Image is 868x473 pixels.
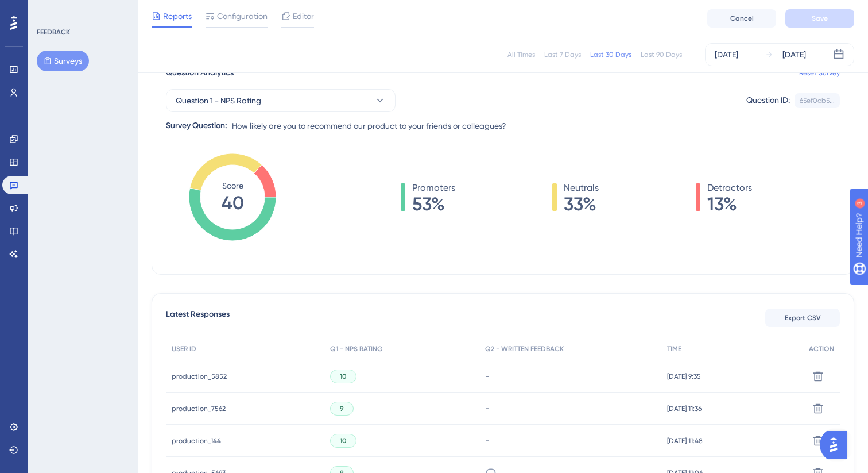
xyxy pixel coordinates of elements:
[746,93,790,108] div: Question ID:
[765,309,840,327] button: Export CSV
[667,404,702,413] span: [DATE] 11:36
[667,372,701,381] span: [DATE] 9:35
[785,9,854,28] button: Save
[340,372,347,381] span: 10
[166,307,230,328] span: Latest Responses
[330,344,382,353] span: Q1 - NPS RATING
[166,119,227,133] div: Survey Question:
[222,181,243,190] tspan: Score
[564,195,599,213] span: 33%
[544,50,581,59] div: Last 7 Days
[166,66,234,80] span: Question Analytics
[707,9,776,28] button: Cancel
[37,28,70,37] div: FEEDBACK
[166,89,396,112] button: Question 1 - NPS Rating
[715,48,738,61] div: [DATE]
[340,404,344,413] span: 9
[37,51,89,71] button: Surveys
[172,372,227,381] span: production_5852
[176,94,261,107] span: Question 1 - NPS Rating
[485,435,656,446] div: -
[782,48,806,61] div: [DATE]
[485,371,656,382] div: -
[485,403,656,414] div: -
[163,9,192,23] span: Reports
[667,436,703,445] span: [DATE] 11:48
[809,344,834,353] span: ACTION
[785,313,821,322] span: Export CSV
[172,404,226,413] span: production_7562
[812,14,828,23] span: Save
[507,50,535,59] div: All Times
[412,181,455,195] span: Promoters
[217,9,268,23] span: Configuration
[485,344,564,353] span: Q2 - WRITTEN FEEDBACK
[707,195,752,213] span: 13%
[820,428,854,462] iframe: UserGuiding AI Assistant Launcher
[641,50,682,59] div: Last 90 Days
[80,6,83,15] div: 3
[340,436,347,445] span: 10
[590,50,631,59] div: Last 30 Days
[800,96,835,105] div: 65ef0cb5...
[232,119,506,133] span: How likely are you to recommend our product to your friends or colleagues?
[293,9,314,23] span: Editor
[27,3,72,17] span: Need Help?
[222,192,244,214] tspan: 40
[412,195,455,213] span: 53%
[730,14,754,23] span: Cancel
[667,344,681,353] span: TIME
[799,68,840,78] a: Reset Survey
[172,436,221,445] span: production_144
[707,181,752,195] span: Detractors
[172,344,196,353] span: USER ID
[564,181,599,195] span: Neutrals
